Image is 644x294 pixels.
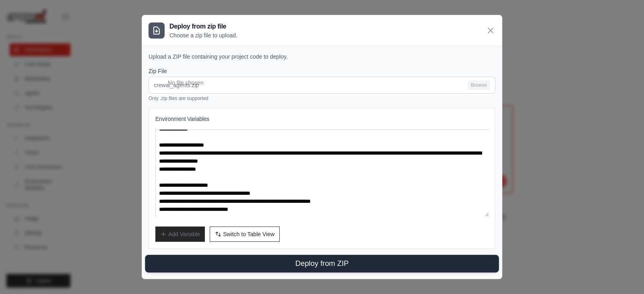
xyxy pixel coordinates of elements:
[149,67,495,75] label: Zip File
[223,230,275,238] span: Switch to Table View
[149,95,495,102] p: Only .zip files are supported
[210,227,280,242] button: Switch to Table View
[145,255,499,272] button: Deploy from ZIP
[169,31,237,39] p: Choose a zip file to upload.
[169,22,237,31] h3: Deploy from zip file
[155,115,489,123] h3: Environment Variables
[155,227,205,242] button: Add Variable
[149,77,495,94] input: crewai_agents.zip Browse
[604,255,644,294] iframe: Chat Widget
[149,53,495,61] p: Upload a ZIP file containing your project code to deploy.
